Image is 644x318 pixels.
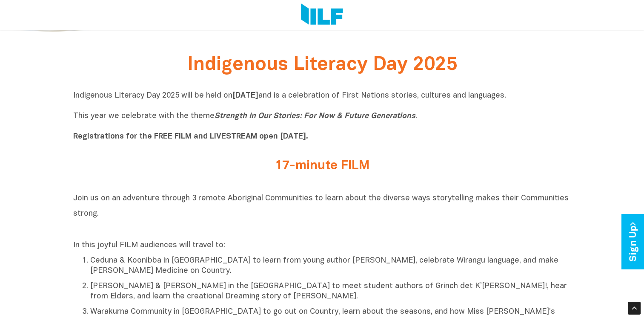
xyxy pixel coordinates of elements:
[90,256,571,276] p: Ceduna & Koonibba in [GEOGRAPHIC_DATA] to learn from young author [PERSON_NAME], celebrate Wirang...
[232,92,258,99] b: [DATE]
[73,91,571,142] p: Indigenous Literacy Day 2025 will be held on and is a celebration of First Nations stories, cultu...
[163,159,482,173] h2: 17-minute FILM
[90,281,571,302] p: [PERSON_NAME] & [PERSON_NAME] in the [GEOGRAPHIC_DATA] to meet student authors of Grinch det K’[P...
[215,113,415,120] i: Strength In Our Stories: For Now & Future Generations
[73,195,569,217] span: Join us on an adventure through 3 remote Aboriginal Communities to learn about the diverse ways s...
[628,302,641,315] div: Scroll Back to Top
[301,3,343,26] img: Logo
[73,133,308,140] b: Registrations for the FREE FILM and LIVESTREAM open [DATE].
[187,56,457,74] span: Indigenous Literacy Day 2025
[73,240,571,251] p: In this joyful FILM audiences will travel to:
